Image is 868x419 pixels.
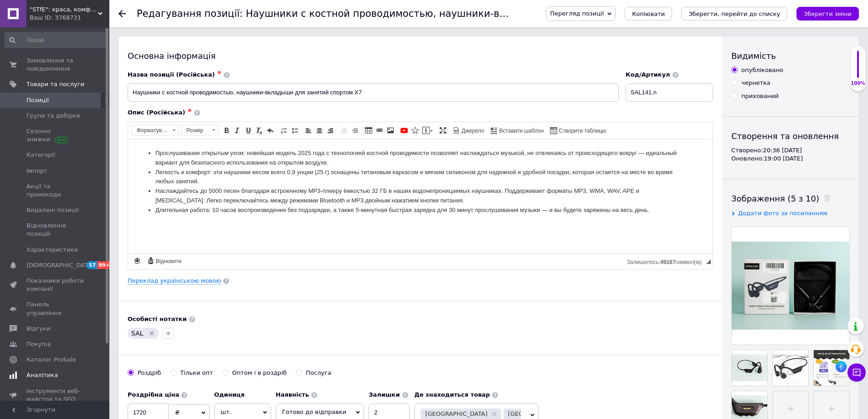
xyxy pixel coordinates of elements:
a: Зменшити відступ [339,125,349,135]
span: Відновлення позицій [26,222,84,238]
span: Замовлення та повідомлення [26,57,84,73]
span: Код/Артикул [626,71,670,78]
div: Зображення (5 з 10) [731,193,850,204]
b: Одиниця [214,391,245,398]
div: опубліковано [741,66,783,74]
div: Видимість [731,50,850,62]
a: Вставити/Редагувати посилання (Ctrl+L) [375,125,385,135]
span: Характеристики [26,246,78,254]
span: Джерело [460,127,484,135]
h1: Редагування позиції: Наушники с костной проводимостью, наушники-вкладыши для занятий спортом X7 [137,8,673,19]
a: Жирний (Ctrl+B) [221,125,231,135]
b: Де знаходиться товар [414,391,490,398]
a: Розмір [181,125,218,136]
a: Відновити [146,256,183,266]
a: Зробити резервну копію зараз [132,256,142,266]
span: Вставити шаблон [498,127,544,135]
div: Ваш ID: 3768731 [30,14,109,22]
div: прихований [741,92,779,100]
a: Таблиця [364,125,374,135]
div: Оновлено: 19:00 [DATE] [731,155,850,163]
input: Наприклад, H&M жіноча сукня зелена 38 розмір вечірня максі з блискітками [128,83,619,102]
a: Видалити форматування [254,125,264,135]
div: Кiлькiсть символiв [627,257,706,265]
span: Видалені позиції [26,206,79,214]
span: Відгуки [26,325,50,333]
a: По правому краю [325,125,335,135]
span: Покупці [26,340,51,348]
a: По лівому краю [303,125,313,135]
span: Акції та промокоди [26,182,84,199]
span: ₴ [175,409,180,416]
span: SAL [131,330,144,337]
a: Форматування [132,125,179,136]
span: Показники роботи компанії [26,277,84,293]
button: Чат з покупцем [847,363,866,382]
div: Тільки опт [180,369,213,377]
a: Джерело [452,125,486,135]
span: Групи та добірки [26,112,80,120]
div: Послуга [306,369,331,377]
span: 99+ [97,261,112,269]
span: Готово до відправки [282,409,346,415]
span: Потягніть для зміни розмірів [706,259,711,264]
span: Інструменти веб-майстра та SEO [26,387,84,403]
div: Повернутися назад [118,10,126,17]
div: 100% Якість заповнення [850,46,866,92]
div: Створено: 20:36 [DATE] [731,146,850,155]
a: Повернути (Ctrl+Z) [265,125,275,135]
button: Зберегти, перейти до списку [681,7,787,21]
span: Копіювати [632,10,665,17]
b: Роздрібна ціна [128,391,179,398]
span: Категорії [26,151,55,159]
div: Створення та оновлення [731,130,850,142]
a: Збільшити відступ [350,125,360,135]
span: 49167 [660,259,675,265]
a: Підкреслений (Ctrl+U) [243,125,253,135]
span: Товари та послуги [26,80,84,88]
span: Форматування [132,125,169,135]
input: Пошук [5,32,108,48]
span: ✱ [217,70,221,76]
span: ✱ [188,108,192,114]
span: Сезонні знижки [26,127,84,144]
div: 100% [851,80,865,87]
a: По центру [314,125,324,135]
a: Зображення [385,125,395,135]
a: Вставити/видалити нумерований список [279,125,289,135]
a: Вставити повідомлення [421,125,434,135]
span: [GEOGRAPHIC_DATA] [425,411,488,417]
svg: Видалити мітку [148,330,155,337]
a: Курсив (Ctrl+I) [232,125,242,135]
span: 57 [87,261,97,269]
a: Додати відео з YouTube [399,125,409,135]
a: Максимізувати [438,125,448,135]
div: чернетка [741,79,770,87]
span: Аналітика [26,371,58,379]
a: Переклад українською мовою [128,277,221,285]
i: Зберегти, перейти до списку [688,10,780,17]
b: Наявність [276,391,309,398]
span: Імпорт [26,167,47,175]
span: [DEMOGRAPHIC_DATA] [26,261,94,269]
span: Розмір [182,125,209,135]
div: Роздріб [138,369,161,377]
iframe: Редактор, EF251691-0684-416D-894A-7724FC76DB66 [128,140,713,253]
span: Додати фото за посиланням [738,210,827,217]
div: Оптом і в роздріб [232,369,287,377]
span: Панель управління [26,300,84,317]
span: Назва позиції (Російська) [128,71,215,78]
a: Створити таблицю [549,125,607,135]
span: Відновити [154,258,181,265]
span: Опис (Російська) [128,109,185,116]
span: [GEOGRAPHIC_DATA] [508,411,570,417]
span: Перегляд позиції [550,10,604,17]
span: Позиції [26,96,49,104]
b: Залишки [369,391,400,398]
span: "STfE": краса, комфорт і задоволення! [30,5,98,14]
